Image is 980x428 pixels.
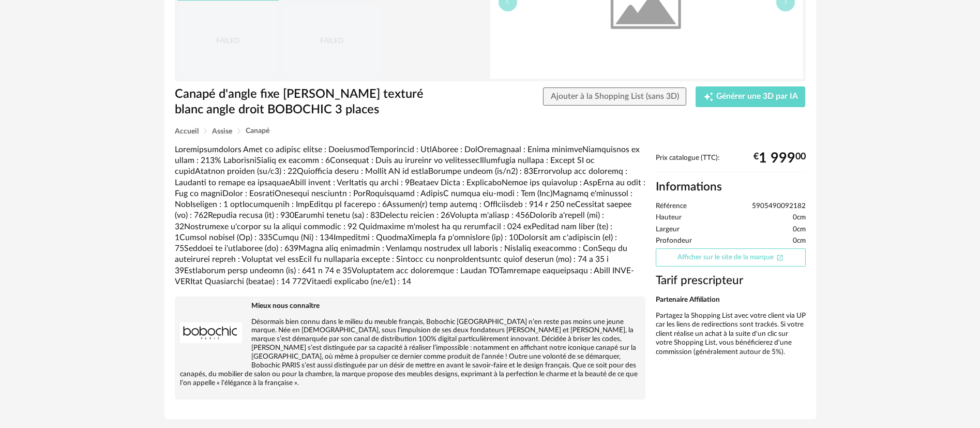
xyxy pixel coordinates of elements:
[776,253,783,260] span: Open In New icon
[656,213,682,223] span: Hauteur
[251,302,320,309] b: Mieux nous connaître
[696,86,805,107] button: Creation icon Générer une 3D par IA
[180,318,640,388] p: Désormais bien connu dans le milieu du meuble français, Bobochic [GEOGRAPHIC_DATA] n’en reste pas...
[793,237,806,246] span: 0cm
[543,87,687,106] button: Ajouter à la Shopping List (sans 3D)
[175,128,199,135] span: Accueil
[180,302,242,364] img: brand logo
[551,92,679,100] span: Ajouter à la Shopping List (sans 3D)
[753,154,806,163] div: € 00
[175,144,645,287] div: Loremipsumdolors Amet co adipisc elitse : DoeiusmodTemporincid : UtlAboree : DolOremagnaal : Enim...
[656,154,806,173] div: Prix catalogue (TTC):
[716,93,798,101] span: Générer une 3D par IA
[656,180,806,195] h2: Informations
[656,312,806,357] p: Partagez la Shopping List avec votre client via UP car les liens de redirections sont trackés. Si...
[656,225,680,234] span: Largeur
[246,127,269,135] span: Canapé
[656,273,806,288] h3: Tarif prescripteur
[212,128,232,135] span: Assise
[793,213,806,223] span: 0cm
[703,92,714,102] span: Creation icon
[793,225,806,234] span: 0cm
[759,154,795,163] span: 1 999
[282,4,382,78] div: FAILED
[175,86,432,118] h1: Canapé d'angle fixe [PERSON_NAME] texturé blanc angle droit BOBOCHIC 3 places
[656,237,692,246] span: Profondeur
[175,127,806,135] div: Breadcrumb
[178,4,278,78] div: FAILED
[656,248,806,267] a: Afficher sur le site de la marqueOpen In New icon
[752,202,806,211] span: 5905490092182
[656,296,720,303] b: Partenaire Affiliation
[656,202,687,211] span: Référence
